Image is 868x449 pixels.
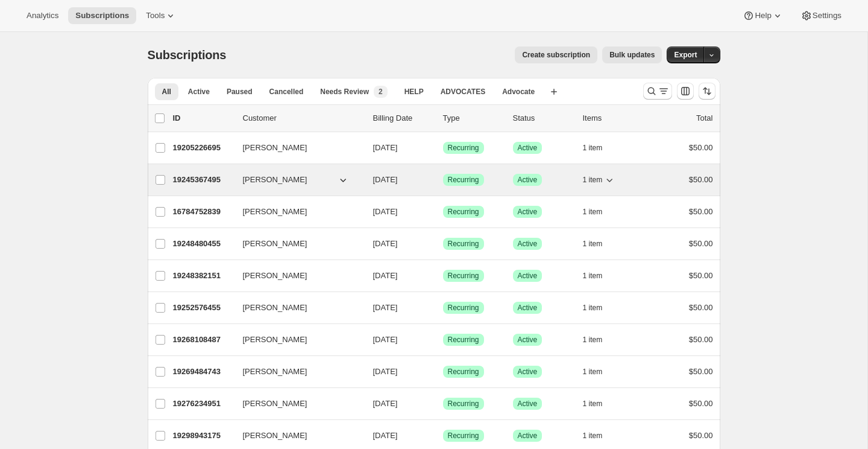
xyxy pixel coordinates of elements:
span: $50.00 [689,303,713,312]
div: IDCustomerBilling DateTypeStatusItemsTotal [173,112,713,124]
p: 19252576455 [173,302,233,314]
span: Paused [227,87,253,97]
button: 1 item [583,267,616,284]
span: $50.00 [689,239,713,248]
span: Bulk updates [609,50,655,60]
span: Recurring [448,431,479,441]
span: Active [518,399,538,409]
button: [PERSON_NAME] [236,362,356,381]
span: [PERSON_NAME] [243,398,307,410]
span: Active [518,335,538,345]
span: Export [674,50,697,60]
button: Search and filter results [643,83,672,100]
div: 19276234951[PERSON_NAME][DATE]SuccessRecurringSuccessActive1 item$50.00 [173,395,713,412]
button: [PERSON_NAME] [236,266,356,285]
span: 1 item [583,303,603,313]
span: [PERSON_NAME] [243,302,307,314]
div: 19248480455[PERSON_NAME][DATE]SuccessRecurringSuccessActive1 item$50.00 [173,235,713,252]
button: Export [667,46,704,63]
button: [PERSON_NAME] [236,298,356,317]
span: HELP [404,87,424,97]
span: Active [518,239,538,249]
button: 1 item [583,139,616,156]
button: Analytics [19,7,66,24]
p: Customer [243,112,363,124]
p: 16784752839 [173,206,233,218]
div: Items [583,112,643,124]
span: 1 item [583,271,603,281]
span: Recurring [448,207,479,217]
span: Recurring [448,367,479,377]
div: 19252576455[PERSON_NAME][DATE]SuccessRecurringSuccessActive1 item$50.00 [173,299,713,316]
div: 19268108487[PERSON_NAME][DATE]SuccessRecurringSuccessActive1 item$50.00 [173,331,713,348]
button: 1 item [583,203,616,220]
span: [PERSON_NAME] [243,334,307,346]
span: [DATE] [373,271,398,280]
span: $50.00 [689,175,713,184]
span: 1 item [583,175,603,185]
p: 19298943175 [173,430,233,442]
span: [DATE] [373,367,398,376]
button: [PERSON_NAME] [236,394,356,413]
span: [DATE] [373,239,398,248]
span: 2 [379,87,383,97]
span: Recurring [448,303,479,313]
p: ID [173,112,233,124]
span: [PERSON_NAME] [243,366,307,378]
span: Active [518,271,538,281]
span: Active [188,87,210,97]
button: Sort the results [699,83,715,100]
span: ADVOCATES [441,87,485,97]
p: 19276234951 [173,398,233,410]
span: [DATE] [373,335,398,344]
span: Subscriptions [75,11,129,21]
span: Tools [146,11,165,21]
span: [PERSON_NAME] [243,238,307,250]
p: 19245367495 [173,174,233,186]
span: [DATE] [373,175,398,184]
button: 1 item [583,427,616,444]
button: Create subscription [515,46,597,63]
span: Help [755,11,771,21]
p: 19269484743 [173,366,233,378]
span: All [162,87,171,97]
span: Subscriptions [148,48,227,62]
div: 16784752839[PERSON_NAME][DATE]SuccessRecurringSuccessActive1 item$50.00 [173,203,713,220]
span: Recurring [448,239,479,249]
button: Settings [793,7,849,24]
div: 19205226695[PERSON_NAME][DATE]SuccessRecurringSuccessActive1 item$50.00 [173,139,713,156]
p: 19268108487 [173,334,233,346]
span: Recurring [448,175,479,185]
div: Type [443,112,503,124]
div: 19298943175[PERSON_NAME][DATE]SuccessRecurringSuccessActive1 item$50.00 [173,427,713,444]
span: Active [518,207,538,217]
button: Customize table column order and visibility [677,83,694,100]
p: Billing Date [373,112,433,124]
span: $50.00 [689,399,713,408]
span: 1 item [583,207,603,217]
span: $50.00 [689,207,713,216]
span: Recurring [448,399,479,409]
div: 19269484743[PERSON_NAME][DATE]SuccessRecurringSuccessActive1 item$50.00 [173,363,713,380]
button: Create new view [544,83,564,100]
span: 1 item [583,239,603,249]
button: [PERSON_NAME] [236,138,356,158]
span: Recurring [448,271,479,281]
span: [DATE] [373,143,398,152]
span: [DATE] [373,399,398,408]
button: [PERSON_NAME] [236,234,356,253]
button: 1 item [583,331,616,348]
p: 19248382151 [173,270,233,282]
span: 1 item [583,143,603,153]
span: [DATE] [373,207,398,216]
button: [PERSON_NAME] [236,330,356,349]
span: 1 item [583,399,603,409]
span: $50.00 [689,431,713,440]
button: [PERSON_NAME] [236,202,356,221]
button: 1 item [583,395,616,412]
button: 1 item [583,363,616,380]
p: Total [696,112,712,124]
span: Active [518,367,538,377]
button: 1 item [583,171,616,188]
button: Subscriptions [68,7,136,24]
